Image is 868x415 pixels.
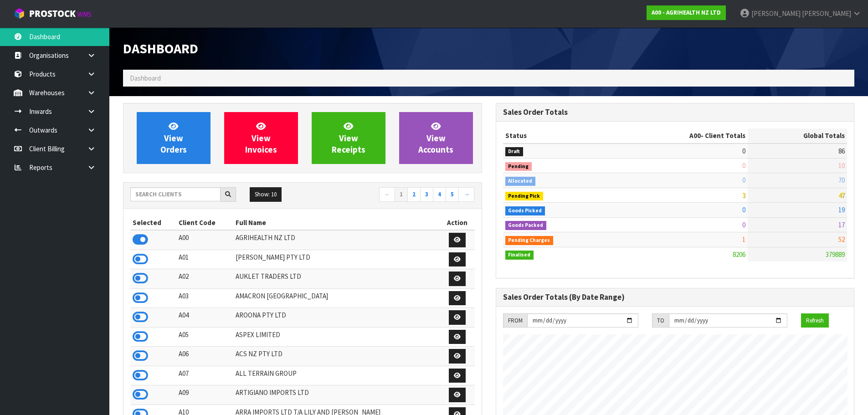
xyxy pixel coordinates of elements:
span: Dashboard [123,40,198,57]
small: WMS [77,10,92,19]
span: 0 [742,205,745,214]
td: A04 [176,308,234,328]
td: A05 [176,327,234,347]
td: AUKLET TRADERS LTD [233,269,440,289]
td: ASPEX LIMITED [233,327,440,347]
span: View Invoices [245,121,277,155]
span: View Accounts [418,121,453,155]
th: Client Code [176,215,234,230]
span: 17 [838,220,845,229]
span: [PERSON_NAME] [751,9,801,18]
button: Refresh [801,313,829,328]
td: ALL TERRAIN GROUP [233,366,440,385]
td: A09 [176,385,234,405]
td: A06 [176,347,234,366]
td: ACS NZ PTY LTD [233,347,440,366]
div: FROM [503,313,527,328]
a: ViewReceipts [312,112,385,164]
span: 0 [742,147,745,155]
a: 3 [420,187,433,202]
span: Dashboard [130,74,161,82]
span: Draft [505,147,524,156]
img: cube-alt.png [14,8,25,19]
a: A00 - AGRIHEALTH NZ LTD [647,5,726,20]
span: Pending [505,162,532,171]
div: TO [652,313,669,328]
a: 2 [407,187,421,202]
span: Pending Pick [505,192,544,201]
a: 1 [395,187,408,202]
th: Full Name [233,215,440,230]
span: 52 [838,235,845,244]
th: - Client Totals [616,128,748,143]
th: Global Totals [748,128,847,143]
h3: Sales Order Totals (By Date Range) [503,293,847,302]
a: → [458,187,474,202]
span: 19 [838,205,845,214]
span: 47 [838,191,845,200]
button: Show: 10 [250,187,282,202]
td: [PERSON_NAME] PTY LTD [233,250,440,269]
span: 1 [742,235,745,244]
td: A02 [176,269,234,289]
a: ViewInvoices [224,112,298,164]
span: 8206 [733,250,745,259]
a: ViewAccounts [399,112,473,164]
span: A00 [689,131,701,140]
span: 3 [742,191,745,200]
span: Goods Packed [505,221,547,230]
span: 0 [742,176,745,184]
nav: Page navigation [309,187,475,203]
span: 379889 [826,250,845,259]
span: Finalised [505,251,534,260]
a: 4 [433,187,446,202]
td: A01 [176,250,234,269]
span: [PERSON_NAME] [802,9,851,18]
span: 0 [742,220,745,229]
a: 5 [446,187,459,202]
span: View Orders [160,121,187,155]
th: Action [440,215,475,230]
span: 86 [838,147,845,155]
span: 0 [742,161,745,170]
td: A07 [176,366,234,385]
td: AROONA PTY LTD [233,308,440,328]
a: ViewOrders [137,112,211,164]
input: Search clients [130,187,221,201]
td: AGRIHEALTH NZ LTD [233,230,440,250]
span: 10 [838,161,845,170]
td: A00 [176,230,234,250]
strong: A00 - AGRIHEALTH NZ LTD [652,9,721,16]
th: Selected [130,215,176,230]
a: ← [379,187,395,202]
span: Goods Picked [505,206,545,215]
h3: Sales Order Totals [503,108,847,117]
td: A03 [176,288,234,308]
span: Allocated [505,177,536,186]
td: AMACRON [GEOGRAPHIC_DATA] [233,288,440,308]
span: 70 [838,176,845,184]
span: Pending Charges [505,236,554,245]
span: ProStock [29,8,76,20]
th: Status [503,128,617,143]
td: ARTIGIANO IMPORTS LTD [233,385,440,405]
span: View Receipts [332,121,365,155]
